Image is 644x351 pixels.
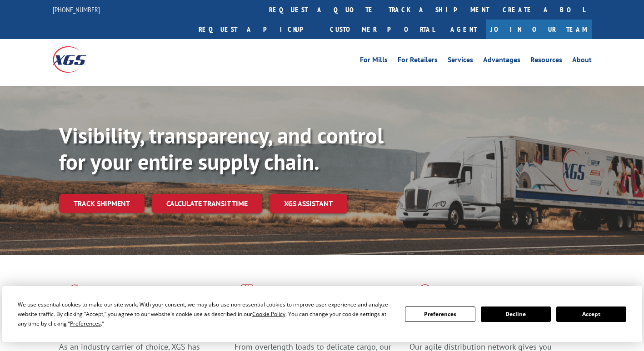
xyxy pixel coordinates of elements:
div: Cookie Consent Prompt [2,286,642,342]
img: xgs-icon-focused-on-flooring-red [235,284,256,308]
a: XGS ASSISTANT [270,194,347,213]
a: Customer Portal [323,20,441,39]
span: Preferences [70,320,101,327]
a: Services [448,56,473,66]
a: Calculate transit time [152,194,262,213]
a: Join Our Team [486,20,592,39]
button: Decline [481,307,551,322]
span: Cookie Policy [252,310,285,318]
div: We use essential cookies to make our site work. With your consent, we may also use non-essential ... [18,300,394,328]
button: Accept [556,307,626,322]
a: Advantages [483,56,520,66]
button: Preferences [405,307,475,322]
img: xgs-icon-flagship-distribution-model-red [409,284,441,308]
a: For Mills [360,56,388,66]
a: [PHONE_NUMBER] [53,5,100,14]
a: For Retailers [398,56,438,66]
a: Agent [441,20,486,39]
a: About [572,56,592,66]
img: xgs-icon-total-supply-chain-intelligence-red [59,284,87,308]
a: Track shipment [59,194,145,213]
a: Resources [530,56,562,66]
a: Request a pickup [192,20,323,39]
b: Visibility, transparency, and control for your entire supply chain. [59,121,384,176]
